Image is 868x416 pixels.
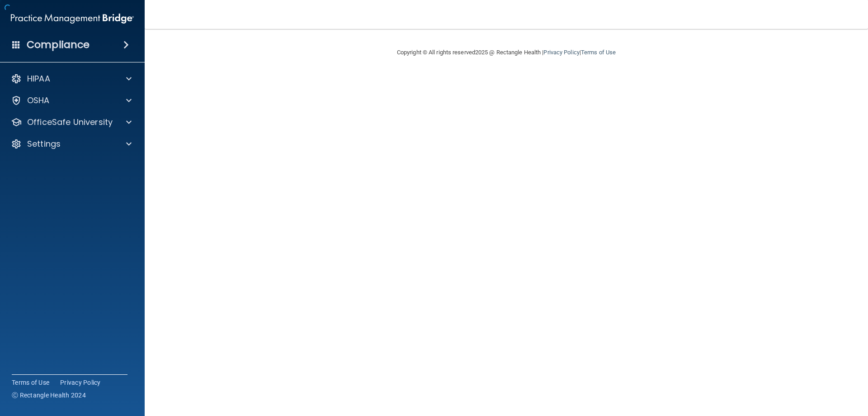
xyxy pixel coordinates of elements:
h4: Compliance [27,38,90,51]
p: Settings [27,139,61,149]
p: HIPAA [27,73,50,84]
a: HIPAA [11,73,132,84]
a: OSHA [11,95,132,106]
div: Copyright © All rights reserved 2025 @ Rectangle Health | | [341,38,671,67]
a: Privacy Policy [60,378,101,387]
p: OSHA [27,95,50,106]
a: Terms of Use [12,378,49,387]
img: PMB logo [11,10,134,28]
a: Terms of Use [581,49,616,56]
span: Ⓒ Rectangle Health 2024 [12,391,86,400]
p: OfficeSafe University [27,117,113,128]
a: Settings [11,139,132,149]
a: Privacy Policy [543,49,579,56]
a: OfficeSafe University [11,117,132,128]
